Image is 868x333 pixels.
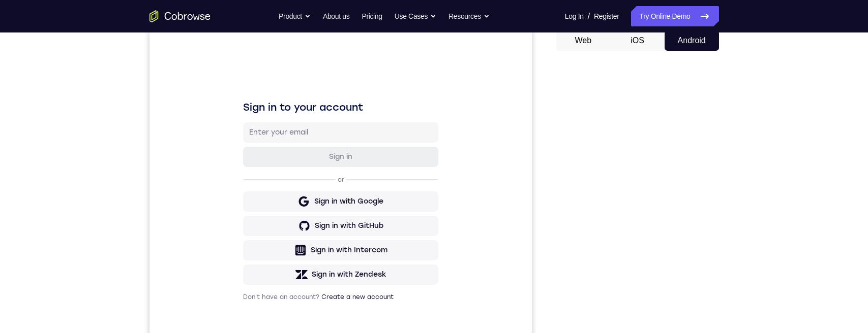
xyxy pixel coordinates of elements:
button: Product [279,6,311,26]
button: Resources [448,6,490,26]
button: Android [665,30,719,51]
button: Sign in with Google [94,161,289,181]
button: Sign in with GitHub [94,185,289,206]
div: Sign in with Zendesk [162,239,237,249]
span: / [588,10,590,22]
a: Go to the home page [149,10,211,22]
div: Sign in with Intercom [161,215,238,225]
button: Use Cases [395,6,436,26]
p: Don't have an account? [94,262,289,271]
p: or [186,145,197,153]
div: Sign in with GitHub [165,190,234,201]
a: Try Online Demo [631,6,719,26]
button: Web [556,30,611,51]
a: Log In [565,6,584,26]
a: Pricing [362,6,382,26]
div: Sign in with Google [165,166,234,176]
button: Sign in with Zendesk [94,234,289,254]
a: About us [323,6,349,26]
a: Register [594,6,619,26]
button: Sign in with Intercom [94,210,289,230]
button: iOS [610,30,665,51]
a: Create a new account [172,263,244,270]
